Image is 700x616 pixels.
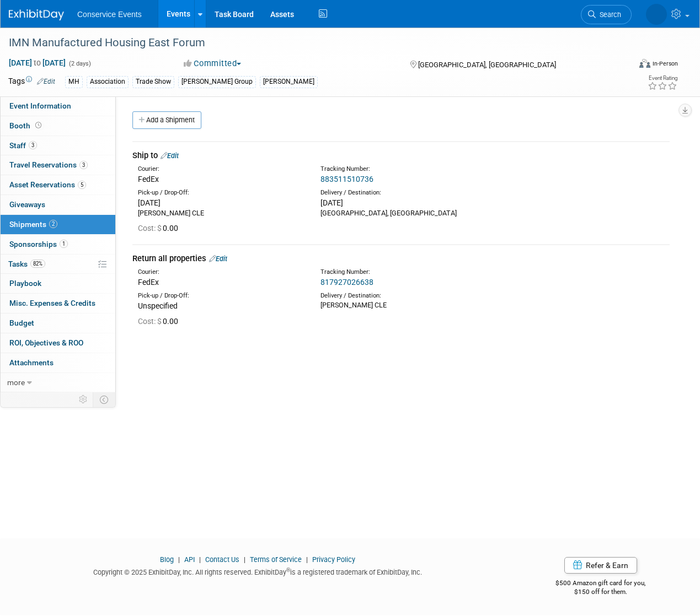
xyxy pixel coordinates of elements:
div: Pick-up / Drop-Off: [138,188,304,197]
a: Terms of Service [250,555,302,564]
div: [PERSON_NAME] CLE [138,208,304,218]
span: Shipments [9,220,57,229]
div: Ship to [132,150,670,161]
div: Return all properties [132,253,670,264]
td: Tags [8,75,55,88]
span: ROI, Objectives & ROO [9,338,83,347]
span: | [241,555,248,564]
img: Format-Inperson.png [639,59,650,68]
a: Sponsorships1 [1,235,115,254]
span: Budget [9,318,34,327]
span: Misc. Expenses & Credits [9,299,95,307]
a: Add a Shipment [132,111,201,129]
div: Pick-up / Drop-Off: [138,291,304,300]
div: Trade Show [132,76,174,88]
span: Travel Reservations [9,160,88,169]
span: Asset Reservations [9,180,86,189]
div: [DATE] [320,197,487,208]
div: $150 off for them. [523,587,678,597]
a: Budget [1,314,115,333]
td: Toggle Event Tabs [93,392,116,407]
span: 0.00 [138,317,183,326]
sup: ® [286,567,290,573]
div: IMN Manufactured Housing East Forum [5,33,621,53]
a: Shipments2 [1,215,115,234]
a: Privacy Policy [312,555,355,564]
span: Booth [9,121,44,130]
a: Edit [161,152,179,160]
div: Copyright © 2025 ExhibitDay, Inc. All rights reserved. ExhibitDay is a registered trademark of Ex... [8,565,506,577]
button: Committed [180,58,245,69]
span: Sponsorships [9,240,68,248]
div: Delivery / Destination: [320,188,487,197]
a: Giveaways [1,195,115,214]
div: Courier: [138,268,304,277]
div: Tracking Number: [320,165,532,174]
span: 0.00 [138,224,183,233]
a: Contact Us [205,555,239,564]
span: Cost: $ [138,317,163,326]
div: FedEx [138,277,304,288]
a: Edit [37,78,55,85]
span: | [303,555,311,564]
span: Booth not reserved yet [33,121,44,129]
img: ExhibitDay [9,9,64,20]
a: Travel Reservations3 [1,155,115,175]
span: Cost: $ [138,224,163,233]
span: Conservice Events [77,10,142,19]
span: Giveaways [9,200,45,209]
a: ROI, Objectives & ROO [1,333,115,353]
a: more [1,373,115,392]
div: [PERSON_NAME] Group [178,76,256,88]
div: $500 Amazon gift card for you, [523,571,678,597]
div: Event Rating [648,75,677,81]
span: Staff [9,141,37,150]
span: | [175,555,183,564]
span: [GEOGRAPHIC_DATA], [GEOGRAPHIC_DATA] [418,61,556,69]
span: Event Information [9,101,71,110]
span: 3 [29,141,37,149]
a: 883511510736 [320,175,373,183]
a: Tasks82% [1,255,115,274]
span: 3 [79,161,88,169]
span: Playbook [9,279,41,288]
span: (2 days) [68,60,91,67]
img: Amiee Griffey [646,4,667,25]
td: Personalize Event Tab Strip [74,392,93,407]
span: 82% [30,260,45,268]
a: Attachments [1,353,115,372]
a: Edit [209,255,227,263]
a: Search [581,5,632,24]
span: Unspecified [138,301,178,310]
div: [PERSON_NAME] [260,76,318,88]
a: 817927026638 [320,278,373,287]
div: Association [87,76,129,88]
a: Staff3 [1,136,115,155]
span: more [7,378,25,387]
div: MH [65,76,83,88]
a: Misc. Expenses & Credits [1,294,115,313]
span: 1 [60,240,68,248]
a: API [184,555,195,564]
div: FedEx [138,174,304,185]
a: Booth [1,116,115,136]
div: [DATE] [138,197,304,208]
a: Refer & Earn [564,557,637,574]
div: [PERSON_NAME] CLE [320,300,487,310]
span: 5 [78,181,86,189]
span: Search [596,10,621,19]
a: Asset Reservations5 [1,175,115,194]
div: Delivery / Destination: [320,291,487,300]
a: Playbook [1,274,115,293]
div: Tracking Number: [320,268,532,277]
span: | [196,555,204,564]
a: Blog [160,555,174,564]
div: [GEOGRAPHIC_DATA], [GEOGRAPHIC_DATA] [320,208,487,218]
div: Event Format [580,57,678,74]
span: Attachments [9,358,54,367]
span: [DATE] [DATE] [8,58,66,68]
span: 2 [49,220,57,228]
div: Courier: [138,165,304,174]
span: Tasks [8,260,45,268]
a: Event Information [1,96,115,116]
